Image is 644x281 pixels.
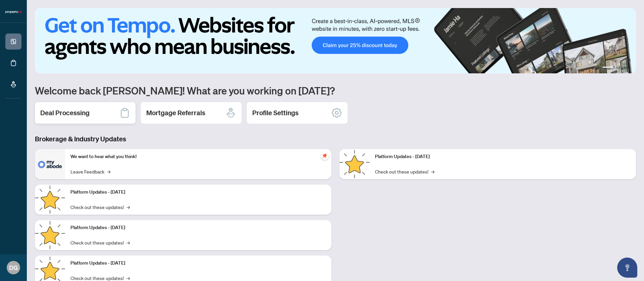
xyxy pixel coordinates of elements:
p: We want to hear what you think! [70,153,326,160]
h1: Welcome back [PERSON_NAME]! What are you working on [DATE]? [35,84,636,97]
img: Platform Updates - September 16, 2025 [35,185,65,215]
a: Check out these updates!→ [70,239,130,246]
span: → [126,203,130,211]
img: We want to hear what you think! [35,149,65,179]
img: logo [5,10,21,14]
p: Platform Updates - [DATE] [70,224,326,231]
a: Check out these updates!→ [70,203,130,211]
button: 1 [602,67,613,69]
a: Check out these updates!→ [375,168,434,175]
h2: Mortgage Referrals [146,108,205,118]
h2: Profile Settings [252,108,299,118]
p: Platform Updates - [DATE] [70,260,326,267]
h2: Deal Processing [40,108,90,118]
span: → [431,168,434,175]
span: → [126,239,130,246]
img: Platform Updates - June 23, 2025 [339,149,370,179]
a: Leave Feedback→ [70,168,110,175]
p: Platform Updates - [DATE] [70,189,326,196]
button: 4 [627,67,629,69]
span: DG [9,263,18,272]
button: Open asap [617,258,637,278]
span: → [107,168,110,175]
h3: Brokerage & Industry Updates [35,134,636,144]
button: 3 [621,67,624,69]
span: pushpin [321,152,329,160]
img: Slide 0 [35,8,636,73]
p: Platform Updates - [DATE] [375,153,631,160]
button: 2 [616,67,619,69]
img: Platform Updates - July 21, 2025 [35,220,65,250]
